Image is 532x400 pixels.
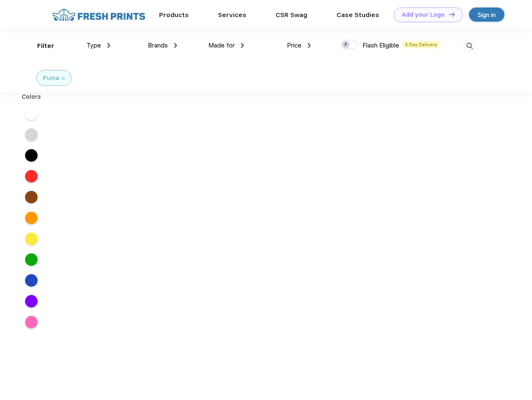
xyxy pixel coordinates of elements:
[469,7,504,22] a: Sign in
[449,12,455,17] img: DT
[43,74,59,82] div: Puma
[276,11,307,19] a: CSR Swag
[62,77,65,80] img: filter_cancel.svg
[37,41,54,51] div: Filter
[463,39,476,53] img: desktop_search.svg
[241,43,244,48] img: dropdown.png
[402,11,445,18] div: Add your Logo
[15,92,48,101] div: Colors
[287,42,301,49] span: Price
[174,43,177,48] img: dropdown.png
[86,42,101,49] span: Type
[159,11,189,19] a: Products
[208,42,235,49] span: Made for
[107,43,110,48] img: dropdown.png
[50,7,148,22] img: fo%20logo%202.webp
[362,42,399,49] span: Flash Eligible
[218,11,246,19] a: Services
[308,43,311,48] img: dropdown.png
[478,10,496,20] div: Sign in
[403,41,440,48] span: 5 Day Delivery
[148,42,168,49] span: Brands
